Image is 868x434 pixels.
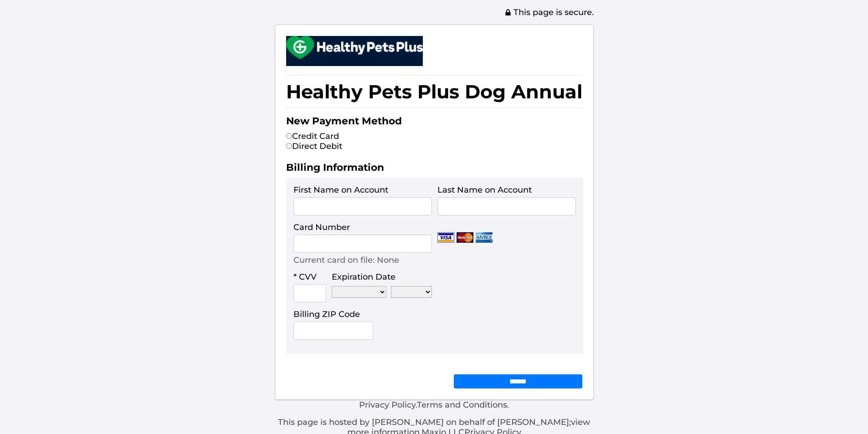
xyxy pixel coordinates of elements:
img: small.png [286,36,423,59]
img: Mastercard [457,232,473,243]
h2: Billing Information [286,161,582,178]
label: Credit Card [286,131,339,141]
p: Current card on file: None [293,255,399,265]
a: Privacy Policy [359,400,416,410]
input: Credit Card [286,133,292,139]
label: Billing ZIP Code [293,309,360,319]
label: First Name on Account [293,185,388,195]
h2: New Payment Method [286,115,582,131]
label: * CVV [293,272,317,282]
label: Direct Debit [286,141,342,151]
span: This page is secure. [504,7,594,17]
img: Amex [476,232,493,243]
input: Direct Debit [286,143,292,149]
label: Card Number [293,222,350,232]
img: Visa [437,232,454,243]
a: Terms and Conditions [417,400,507,410]
h1: Healthy Pets Plus Dog Annual [286,75,582,108]
label: Last Name on Account [437,185,532,195]
label: Expiration Date [332,272,395,282]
